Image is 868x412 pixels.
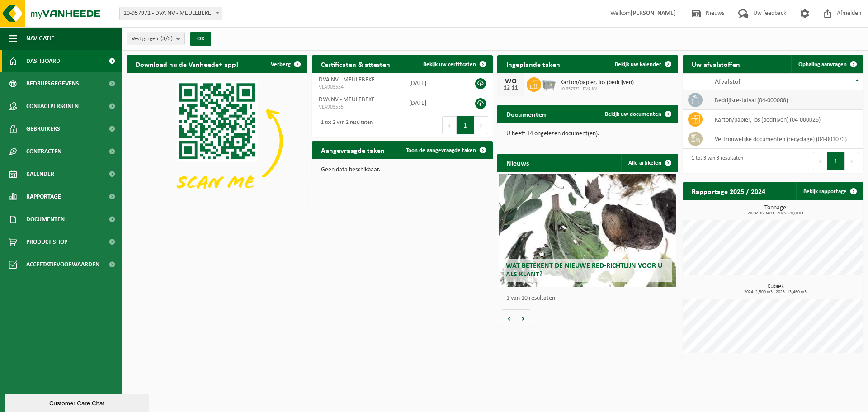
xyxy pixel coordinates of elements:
div: 1 tot 3 van 3 resultaten [687,151,743,171]
p: Geen data beschikbaar. [321,167,484,173]
span: Bedrijfsgegevens [26,72,79,95]
span: Toon de aangevraagde taken [406,147,476,153]
a: Bekijk rapportage [796,182,863,200]
span: Ophaling aanvragen [798,62,847,67]
h2: Certificaten & attesten [312,55,399,73]
td: vertrouwelijke documenten (recyclage) (04-001073) [708,129,863,149]
img: Download de VHEPlus App [127,73,307,209]
a: Wat betekent de nieuwe RED-richtlijn voor u als klant? [499,174,676,287]
span: Kalender [26,163,54,185]
td: bedrijfsrestafval (04-000008) [708,90,863,110]
count: (3/3) [160,36,173,42]
span: 10-957972 - DVA NV - MEULEBEKE [119,7,222,20]
span: Acceptatievoorwaarden [26,253,99,276]
h2: Aangevraagde taken [312,141,394,159]
h2: Rapportage 2025 / 2024 [683,182,774,200]
span: 10-957972 - DVA NV [560,86,634,92]
a: Ophaling aanvragen [791,55,863,73]
div: 1 tot 2 van 2 resultaten [316,115,373,135]
span: VLA903554 [319,84,395,91]
p: U heeft 14 ongelezen document(en). [506,131,669,137]
h2: Documenten [497,105,555,123]
h2: Ingeplande taken [497,55,569,73]
div: 12-11 [502,85,520,91]
span: 2024: 36,340 t - 2025: 28,810 t [687,211,863,216]
span: DVA NV - MEULEBEKE [319,76,375,83]
button: OK [190,32,211,46]
a: Toon de aangevraagde taken [399,141,492,159]
span: Bekijk uw certificaten [423,62,476,67]
button: Previous [813,152,827,170]
h3: Kubiek [687,284,863,294]
button: Verberg [264,55,307,73]
td: [DATE] [402,73,458,93]
button: Volgende [516,309,530,327]
button: Vestigingen(3/3) [127,32,185,45]
iframe: chat widget [5,392,151,412]
span: Navigatie [26,27,54,50]
span: Dashboard [26,50,60,72]
span: Bekijk uw documenten [605,111,661,117]
span: Contracten [26,140,61,163]
button: Next [474,116,488,134]
h3: Tonnage [687,205,863,216]
td: [DATE] [402,93,458,113]
a: Bekijk uw certificaten [416,55,492,73]
span: Karton/papier, los (bedrijven) [560,79,634,86]
div: WO [502,78,520,85]
a: Bekijk uw kalender [608,55,677,73]
button: 1 [457,116,474,134]
span: Rapportage [26,185,61,208]
span: Wat betekent de nieuwe RED-richtlijn voor u als klant? [506,262,662,278]
span: Verberg [271,62,291,67]
strong: [PERSON_NAME] [631,10,676,17]
span: Bekijk uw kalender [615,62,661,67]
button: Vorige [502,309,516,327]
span: Gebruikers [26,118,60,140]
h2: Nieuws [497,154,538,171]
img: WB-2500-GAL-GY-01 [541,76,557,91]
span: Documenten [26,208,65,231]
span: 10-957972 - DVA NV - MEULEBEKE [120,7,222,20]
p: 1 van 10 resultaten [506,295,674,302]
a: Bekijk uw documenten [598,105,677,123]
button: 1 [827,152,845,170]
button: Previous [442,116,457,134]
span: VLA903555 [319,104,395,111]
span: Contactpersonen [26,95,79,118]
span: Product Shop [26,231,67,253]
span: Afvalstof [715,78,741,85]
a: Alle artikelen [621,154,677,172]
button: Next [845,152,859,170]
span: DVA NV - MEULEBEKE [319,96,375,103]
span: Vestigingen [132,32,173,46]
span: 2024: 2,500 m3 - 2025: 13,460 m3 [687,290,863,294]
h2: Uw afvalstoffen [683,55,749,73]
h2: Download nu de Vanheede+ app! [127,55,247,73]
td: karton/papier, los (bedrijven) (04-000026) [708,110,863,129]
